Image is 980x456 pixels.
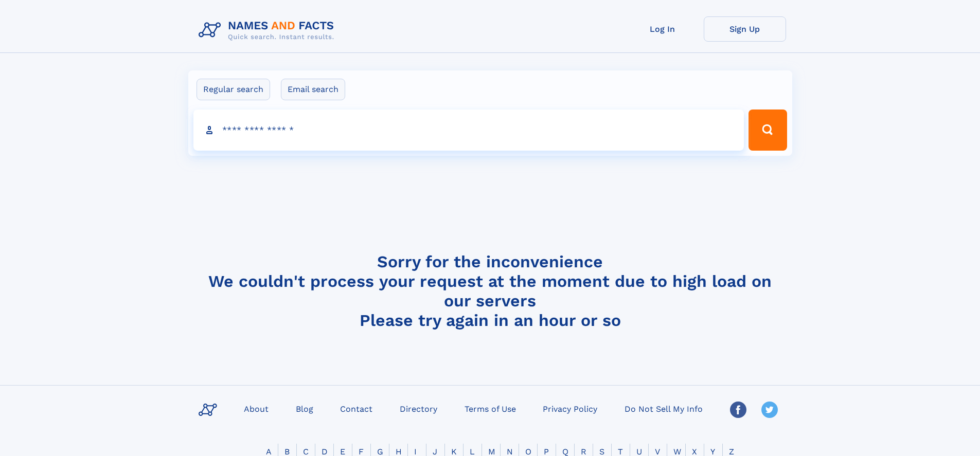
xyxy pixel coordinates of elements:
a: Terms of Use [460,401,520,416]
a: About [240,401,273,416]
a: Do Not Sell My Info [620,401,707,416]
label: Email search [281,79,345,100]
a: Blog [292,401,317,416]
img: Facebook [730,402,746,418]
a: Sign Up [704,16,786,42]
a: Contact [336,401,377,416]
img: Logo Names and Facts [194,16,343,44]
input: search input [193,110,744,151]
h4: Sorry for the inconvenience We couldn't process your request at the moment due to high load on ou... [194,252,786,330]
a: Directory [396,401,441,416]
a: Privacy Policy [539,401,601,416]
a: Log In [621,16,704,42]
img: Twitter [761,402,778,418]
label: Regular search [197,79,270,100]
button: Search Button [749,110,787,151]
